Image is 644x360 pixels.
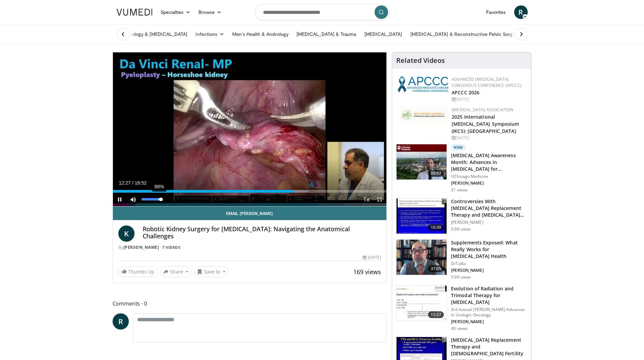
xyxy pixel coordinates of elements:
[113,193,126,206] button: Pause
[194,5,225,19] a: Browse
[143,225,381,240] h4: Robotic Kidney Surgery for [MEDICAL_DATA]: Navigating the Anatomical Challenges
[353,268,381,276] span: 169 views
[482,5,510,19] a: Favorites
[113,313,129,330] a: R
[118,225,135,242] a: K
[451,174,527,179] p: UChicago Medicine
[451,144,466,151] p: New
[451,337,527,357] h3: [MEDICAL_DATA] Replacement Therapy and [DEMOGRAPHIC_DATA] Fertility
[451,226,471,232] p: 5.9K views
[428,311,444,318] span: 15:27
[119,180,131,186] span: 12:27
[142,198,161,200] div: Volume Level
[452,114,519,134] a: 2025 International [MEDICAL_DATA] Symposium (IKCS): [GEOGRAPHIC_DATA]
[428,170,444,177] span: 09:07
[160,244,183,250] a: 7 Videos
[396,198,527,234] a: 10:39 Controversies With [MEDICAL_DATA] Replacement Therapy and [MEDICAL_DATA] Can… [PERSON_NAME]...
[135,180,146,186] span: 18:52
[396,144,527,193] a: 09:07 New [MEDICAL_DATA] Awareness Month: Advances in [MEDICAL_DATA] for… UChicago Medicine [PERS...
[113,207,387,220] a: Email [PERSON_NAME]
[397,144,447,179] img: f1f023a9-a474-4de8-84b7-c55bc6abca14.150x105_q85_crop-smart_upscale.jpg
[452,96,526,102] div: [DATE]
[118,266,158,277] a: Thumbs Up
[396,239,527,280] a: 37:05 Supplements Exposed: What Really Works for [MEDICAL_DATA] Health DrTalks [PERSON_NAME] 5.9K...
[157,5,195,19] a: Specialties
[255,4,390,20] input: Search topics, interventions
[160,266,192,277] button: Share
[398,76,448,92] img: 92ba7c40-df22-45a2-8e3f-1ca017a3d5ba.png.150x105_q85_autocrop_double_scale_upscale_version-0.2.png
[451,285,527,306] h3: Evolution of Radiation and Trimodal Therapy for [MEDICAL_DATA]
[451,239,527,260] h3: Supplements Exposed: What Really Works for [MEDICAL_DATA] Health
[452,89,479,96] a: APCCC 2026
[451,274,471,280] p: 5.9K views
[451,198,527,218] h3: Controversies With [MEDICAL_DATA] Replacement Therapy and [MEDICAL_DATA] Can…
[292,27,360,41] a: [MEDICAL_DATA] & Trauma
[113,299,387,308] span: Comments 0
[452,76,522,88] a: Advanced [MEDICAL_DATA] Consensus Conference (APCCC)
[406,27,524,41] a: [MEDICAL_DATA] & Reconstructive Pelvic Surgery
[452,107,513,113] a: [MEDICAL_DATA] Association
[451,319,527,325] p: [PERSON_NAME]
[363,255,381,261] div: [DATE]
[397,286,447,321] img: 15ad4c9f-d4af-4b0e-8567-6cc673462317.150x105_q85_crop-smart_upscale.jpg
[373,193,386,206] button: Fullscreen
[396,285,527,331] a: 15:27 Evolution of Radiation and Trimodal Therapy for [MEDICAL_DATA] 3rd Annual [PERSON_NAME] Adv...
[228,27,292,41] a: Men’s Health & Andrology
[451,268,527,273] p: [PERSON_NAME]
[397,198,447,234] img: 418933e4-fe1c-4c2e-be56-3ce3ec8efa3b.150x105_q85_crop-smart_upscale.jpg
[451,326,468,331] p: 40 views
[514,5,528,19] a: R
[451,152,527,172] h3: [MEDICAL_DATA] Awareness Month: Advances in [MEDICAL_DATA] for…
[194,266,229,277] button: Save to
[118,244,381,250] div: By
[451,220,527,225] p: [PERSON_NAME]
[428,265,444,272] span: 37:05
[126,193,140,206] button: Mute
[113,190,387,193] div: Progress Bar
[113,52,387,207] video-js: Video Player
[360,27,406,41] a: [MEDICAL_DATA]
[123,244,159,250] a: [PERSON_NAME]
[113,27,192,41] a: Endourology & [MEDICAL_DATA]
[452,135,526,141] div: [DATE]
[451,307,527,318] p: 3rd Annual [PERSON_NAME] Advances In Urologic Oncology
[451,187,468,193] p: 31 views
[132,180,134,186] span: /
[398,107,448,122] img: fca7e709-d275-4aeb-92d8-8ddafe93f2a6.png.150x105_q85_autocrop_double_scale_upscale_version-0.2.png
[397,240,447,275] img: 649d3fc0-5ee3-4147-b1a3-955a692e9799.150x105_q85_crop-smart_upscale.jpg
[451,261,527,266] p: DrTalks
[191,27,228,41] a: Infections
[117,9,152,16] img: VuMedi Logo
[396,56,445,65] h4: Related Videos
[451,181,527,186] p: [PERSON_NAME]
[359,193,373,206] button: Playback Rate
[428,224,444,231] span: 10:39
